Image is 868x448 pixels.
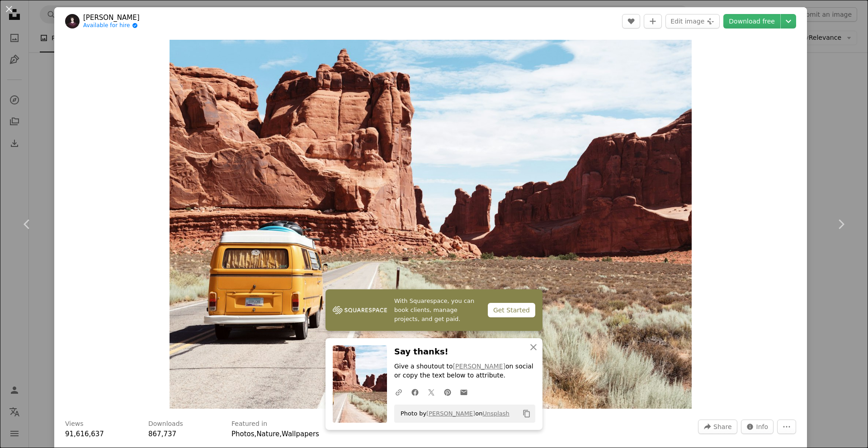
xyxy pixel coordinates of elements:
[394,297,481,324] span: With Squarespace, you can book clients, manage projects, and get paid.
[482,410,509,417] a: Unsplash
[231,430,255,438] a: Photos
[622,14,640,28] button: Like
[256,430,279,438] a: Nature
[777,420,796,434] button: More Actions
[394,345,535,358] h3: Say thanks!
[83,13,140,22] a: [PERSON_NAME]
[644,14,662,28] button: Add to Collection
[170,40,691,409] button: Zoom in on this image
[279,430,282,438] span: ,
[781,14,796,28] button: Choose download size
[741,420,774,434] button: Stats about this image
[231,420,267,429] h3: Featured in
[519,406,534,421] button: Copy to clipboard
[713,420,731,434] span: Share
[170,40,691,409] img: yellow Volkswagen van on road
[756,420,769,434] span: Info
[148,430,176,438] span: 867,737
[453,363,505,370] a: [PERSON_NAME]
[488,303,535,317] div: Get Started
[325,289,542,331] a: With Squarespace, you can book clients, manage projects, and get paid.Get Started
[439,383,456,401] a: Share on Pinterest
[426,410,475,417] a: [PERSON_NAME]
[723,14,780,28] a: Download free
[698,420,737,434] button: Share this image
[407,383,423,401] a: Share on Facebook
[814,181,868,268] a: Next
[83,22,140,29] a: Available for hire
[65,14,80,28] img: Go to Dino Reichmuth's profile
[456,383,472,401] a: Share over email
[65,430,104,438] span: 91,616,637
[148,420,183,429] h3: Downloads
[394,362,535,380] p: Give a shoutout to on social or copy the text below to attribute.
[396,406,509,421] span: Photo by on
[255,430,257,438] span: ,
[665,14,720,28] button: Edit image
[333,303,387,317] img: file-1747939142011-51e5cc87e3c9
[282,430,319,438] a: Wallpapers
[65,420,84,429] h3: Views
[423,383,439,401] a: Share on Twitter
